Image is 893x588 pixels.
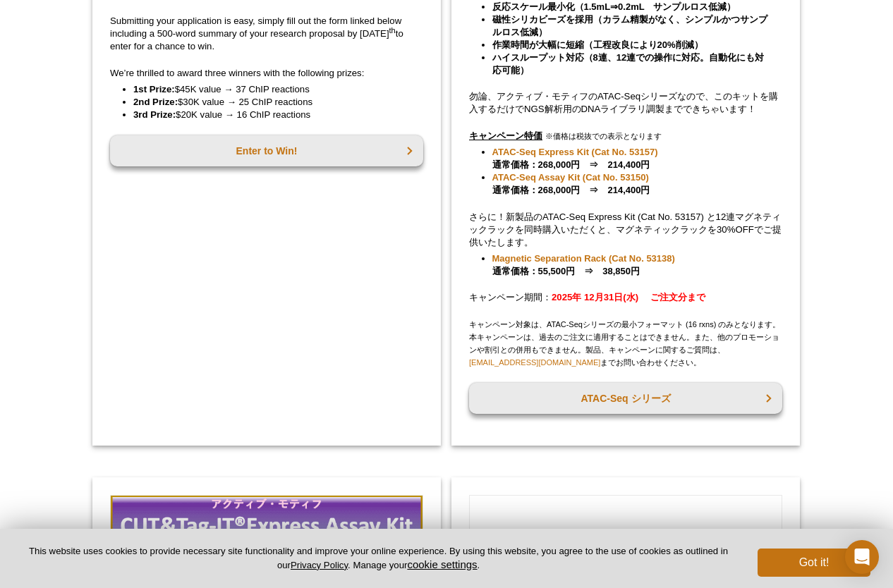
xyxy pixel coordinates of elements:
[389,25,396,34] sup: th
[291,560,348,570] a: Privacy Policy
[845,540,879,574] div: Open Intercom Messenger
[469,130,542,141] u: キャンペーン特価
[110,15,423,53] p: Submitting your application is easy, simply fill out the form linked below including a 500-word s...
[133,84,175,94] strong: 1st Prize:
[110,67,423,80] p: We’re thrilled to award three winners with the following prizes:
[469,320,780,367] span: キャンペーン対象は、ATAC-Seqシリーズの最小フォーマット (16 rxns) のみとなります。 本キャンペーンは、過去のご注文に適用することはできません。また、他のプロモーションや割引との...
[469,90,782,116] p: 勿論、アクティブ・モティフのATAC-Seqシリーズなので、このキットを購入するだけでNGS解析用のDNAライブラリ調製までできちゃいます！
[492,14,767,37] strong: 磁性シリカビーズを採用（カラム精製がなく、シンプルかつサンプルロス低減）
[469,383,782,414] a: ATAC-Seq シリーズ
[492,253,675,276] strong: 通常価格：55,500円 ⇒ 38,850円
[492,252,675,265] a: Magnetic Separation Rack (Cat No. 53138)
[492,52,765,75] strong: ハイスループット対応（8連、12連での操作に対応。自動化にも対応可能）
[133,97,178,107] strong: 2nd Prize:
[469,358,600,367] a: [EMAIL_ADDRESS][DOMAIN_NAME]
[492,39,703,50] strong: 作業時間が大幅に短縮（工程改良により20%削減）
[133,109,409,121] li: $20K value → 16 ChIP reactions
[492,146,658,159] a: ATAC-Seq Express Kit (Cat No. 53157)
[492,1,736,12] strong: 反応スケール最小化（1.5mL⇒0.2mL サンプルロス低減）
[133,96,409,109] li: $30K value → 25 ChIP reactions
[758,549,870,577] button: Got it!
[492,171,649,184] a: ATAC-Seq Assay Kit (Cat No. 53150)
[469,291,782,304] p: キャンペーン期間：
[133,109,176,120] strong: 3rd Prize:
[23,545,734,572] p: This website uses cookies to provide necessary site functionality and improve your online experie...
[545,132,662,140] span: ※価格は税抜での表示となります
[552,292,705,302] strong: 2025年 12月31日(水) ご注文分まで
[110,135,423,166] a: Enter to Win!
[492,147,658,170] strong: 通常価格：268,000円 ⇒ 214,400円
[407,558,477,570] button: cookie settings
[133,83,409,96] li: $45K value → 37 ChIP reactions
[469,211,782,249] p: さらに！新製品のATAC-Seq Express Kit (Cat No. 53157) と12連マグネティックラックを同時購入いただくと、マグネティックラックを30%OFFでご提供いたします。
[492,172,650,195] strong: 通常価格：268,000円 ⇒ 214,400円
